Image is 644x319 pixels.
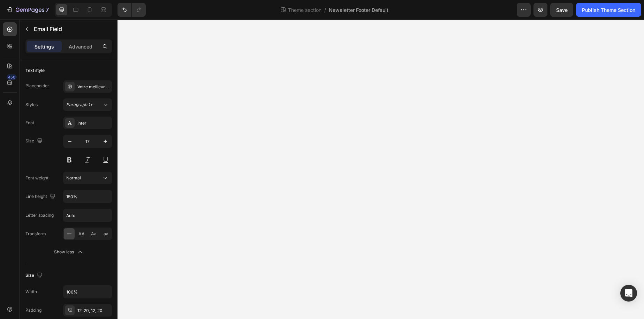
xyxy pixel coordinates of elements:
[77,120,110,126] div: Inter
[25,67,45,74] div: Text style
[620,285,637,302] div: Open Intercom Messenger
[63,190,112,203] input: Auto
[582,6,635,14] div: Publish Theme Section
[66,175,81,180] span: Normal
[25,246,112,258] button: Show less
[550,3,573,17] button: Save
[63,98,112,111] button: Paragraph 1*
[46,6,49,14] p: 7
[54,248,84,255] div: Show less
[77,84,110,90] div: Votre meilleur e-mail...
[104,231,108,237] span: aa
[25,307,41,313] div: Padding
[77,307,110,314] div: 12, 20, 12, 20
[66,102,93,108] span: Paragraph 1*
[25,175,48,181] div: Font weight
[576,3,641,17] button: Publish Theme Section
[25,192,57,201] div: Line height
[63,285,112,298] input: Auto
[63,209,112,222] input: Auto
[25,289,37,295] div: Width
[63,172,112,184] button: Normal
[34,25,109,33] p: Email Field
[25,271,44,280] div: Size
[324,6,326,14] span: /
[556,7,568,13] span: Save
[3,3,52,17] button: 7
[78,231,85,237] span: AA
[118,20,644,319] iframe: Design area
[118,3,146,17] div: Undo/Redo
[25,83,49,89] div: Placeholder
[25,231,46,237] div: Transform
[25,136,44,146] div: Size
[25,212,54,218] div: Letter spacing
[329,6,388,14] span: Newsletter Footer Default
[25,120,34,126] div: Font
[35,43,54,50] p: Settings
[25,102,38,108] div: Styles
[69,43,92,50] p: Advanced
[287,6,323,14] span: Theme section
[91,231,97,237] span: Aa
[7,74,17,80] div: 450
